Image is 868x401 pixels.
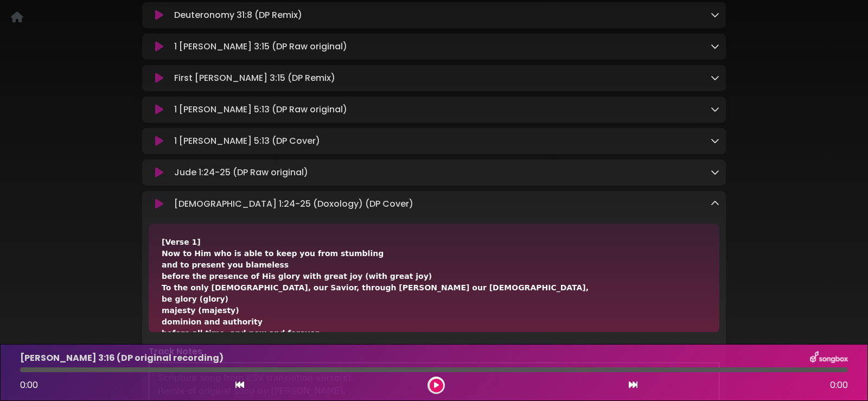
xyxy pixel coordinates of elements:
[830,379,848,392] span: 0:00
[174,198,413,211] p: [DEMOGRAPHIC_DATA] 1:24-25 (Doxology) (DP Cover)
[174,9,302,22] p: Deuteronomy 31:8 (DP Remix)
[174,72,335,85] p: First [PERSON_NAME] 3:15 (DP Remix)
[174,166,308,179] p: Jude 1:24-25 (DP Raw original)
[20,379,38,391] span: 0:00
[20,352,224,365] p: [PERSON_NAME] 3:16 (DP original recording)
[174,40,347,53] p: 1 [PERSON_NAME] 3:15 (DP Raw original)
[810,351,848,365] img: songbox-logo-white.png
[174,103,347,116] p: 1 [PERSON_NAME] 5:13 (DP Raw original)
[174,135,320,148] p: 1 [PERSON_NAME] 5:13 (DP Cover)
